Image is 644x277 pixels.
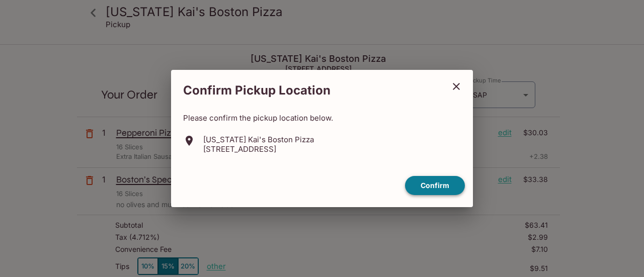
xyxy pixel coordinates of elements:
[203,135,314,144] p: [US_STATE] Kai's Boston Pizza
[444,74,469,99] button: close
[203,144,314,154] p: [STREET_ADDRESS]
[183,113,461,123] p: Please confirm the pickup location below.
[405,176,465,196] button: confirm
[171,78,444,103] h2: Confirm Pickup Location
